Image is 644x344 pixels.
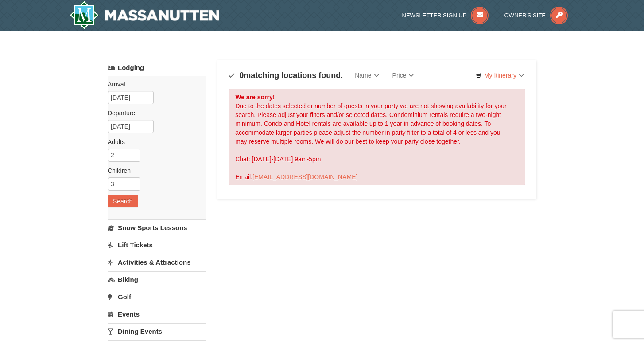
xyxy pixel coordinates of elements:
img: Massanutten Resort Logo [70,1,219,29]
a: Newsletter Sign Up [402,12,489,19]
a: Owner's Site [504,12,568,19]
a: Activities & Attractions [108,254,206,270]
span: Owner's Site [504,12,546,19]
label: Arrival [108,80,200,89]
a: Snow Sports Lessons [108,219,206,236]
a: Price [386,66,421,84]
a: Massanutten Resort [70,1,219,29]
a: Lift Tickets [108,237,206,253]
a: My Itinerary [470,69,530,82]
button: Search [108,195,138,207]
a: [EMAIL_ADDRESS][DOMAIN_NAME] [252,173,357,180]
span: Newsletter Sign Up [402,12,467,19]
label: Children [108,166,200,175]
label: Departure [108,109,200,117]
a: Lodging [108,60,206,76]
a: Events [108,306,206,322]
label: Adults [108,137,200,146]
span: 0 [239,71,244,80]
a: Name [348,66,385,84]
a: Golf [108,289,206,305]
strong: We are sorry! [235,94,275,101]
div: Due to the dates selected or number of guests in your party we are not showing availability for y... [229,89,525,185]
h4: matching locations found. [229,71,343,80]
a: Biking [108,271,206,288]
a: Dining Events [108,323,206,340]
